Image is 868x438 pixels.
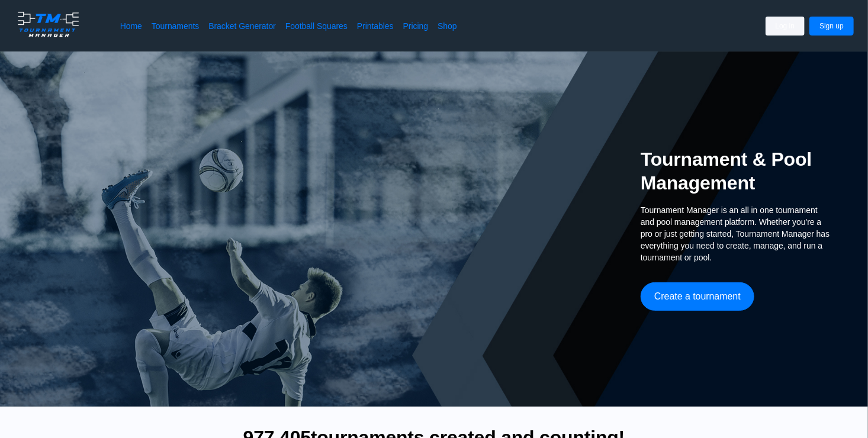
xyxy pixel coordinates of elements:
h2: Tournament & Pool Management [641,147,830,195]
a: Shop [438,20,457,32]
a: Bracket Generator [208,20,276,32]
span: Tournament Manager is an all in one tournament and pool management platform. Whether you're a pro... [641,204,830,263]
button: Sign up [809,17,854,36]
button: Log in [766,17,805,36]
button: Create a tournament [641,282,754,311]
a: Tournaments [152,20,199,32]
a: Pricing [403,20,428,32]
a: Printables [357,20,394,32]
a: Home [120,20,142,32]
img: logo.ffa97a18e3bf2c7d.png [14,9,82,39]
a: Football Squares [285,20,348,32]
